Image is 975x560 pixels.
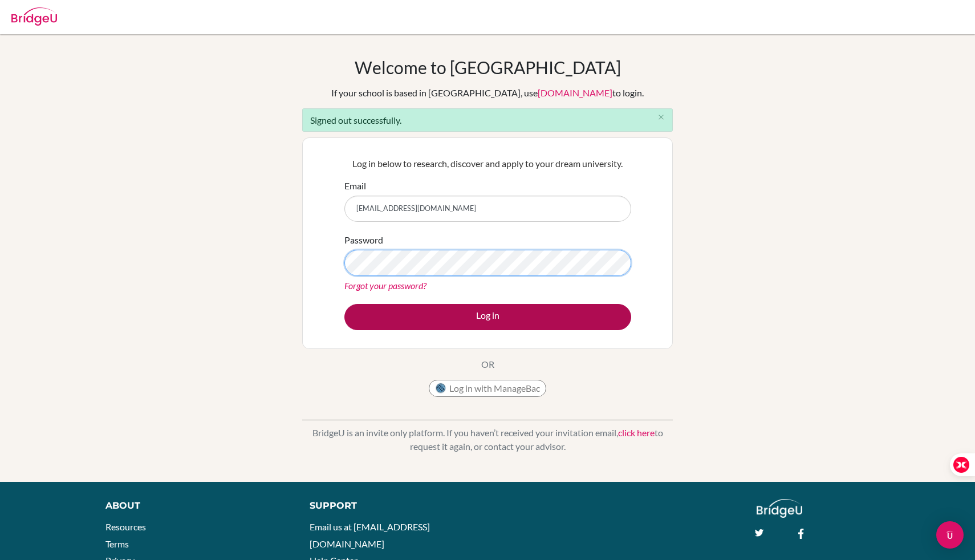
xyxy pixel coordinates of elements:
[302,426,673,453] p: BridgeU is an invite only platform. If you haven’t received your invitation email, to request it ...
[538,87,612,98] a: [DOMAIN_NAME]
[302,108,673,132] div: Signed out successfully.
[105,538,129,549] a: Terms
[344,280,426,291] a: Forgot your password?
[355,57,621,78] h1: Welcome to [GEOGRAPHIC_DATA]
[331,86,644,100] div: If your school is based in [GEOGRAPHIC_DATA], use to login.
[344,233,383,247] label: Password
[11,7,57,26] img: Bridge-U
[310,499,475,513] div: Support
[481,358,494,371] p: OR
[757,499,803,518] img: logo_white@2x-f4f0deed5e89b7ecb1c2cc34c3e3d731f90f0f143d5ea2071677605dd97b5244.png
[429,380,546,397] button: Log in with ManageBac
[344,157,631,171] p: Log in below to research, discover and apply to your dream university.
[105,521,146,532] a: Resources
[618,427,655,438] a: click here
[310,521,430,549] a: Email us at [EMAIL_ADDRESS][DOMAIN_NAME]
[344,179,366,193] label: Email
[344,304,631,330] button: Log in
[649,109,672,126] button: Close
[657,113,665,121] i: close
[936,521,964,549] div: Open Intercom Messenger
[105,499,284,513] div: About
